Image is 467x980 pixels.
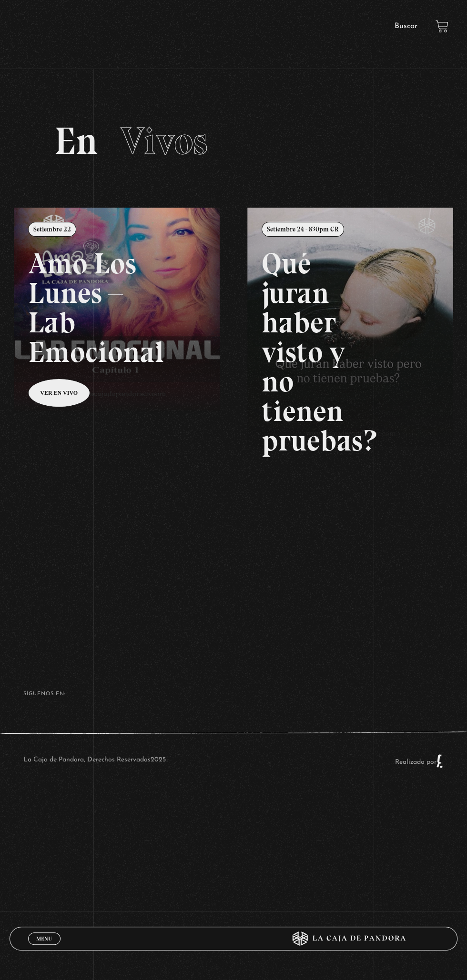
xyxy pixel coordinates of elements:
[23,691,444,697] h4: SÍguenos en:
[54,122,413,160] h2: En
[395,759,444,766] a: Realizado por
[436,20,448,33] a: View your shopping cart
[121,118,208,164] span: Vivos
[23,754,166,768] p: La Caja de Pandora, Derechos Reservados 2025
[395,22,417,30] a: Buscar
